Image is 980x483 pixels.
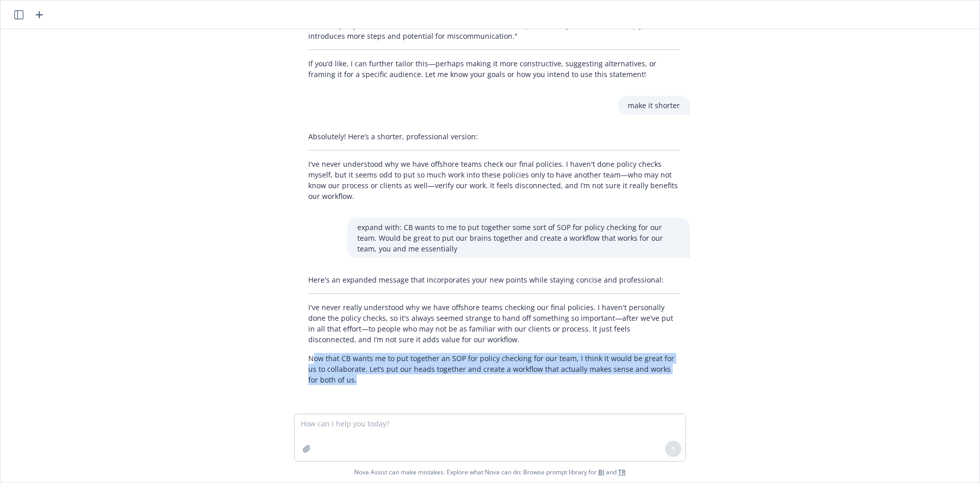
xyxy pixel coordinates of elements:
p: make it shorter [628,100,680,111]
p: I've never really understood why we have offshore teams checking our final policies. I haven't pe... [308,302,680,345]
a: BI [598,468,604,476]
p: expand with: CB wants to me to put together some sort of SOP for policy checking for our team. Wo... [357,222,680,254]
p: Now that CB wants me to put together an SOP for policy checking for our team, I think it would be... [308,353,680,385]
p: Absolutely! Here’s a shorter, professional version: [308,131,680,142]
p: Here's an expanded message that incorporates your new points while staying concise and professional: [308,274,680,285]
a: TR [618,468,626,476]
p: I've never understood why we have offshore teams check our final policies. I haven't done policy ... [308,159,680,201]
span: Nova Assist can make mistakes. Explore what Nova can do: Browse prompt library for and [354,462,626,482]
p: If you’d like, I can further tailor this—perhaps making it more constructive, suggesting alternat... [308,58,680,80]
